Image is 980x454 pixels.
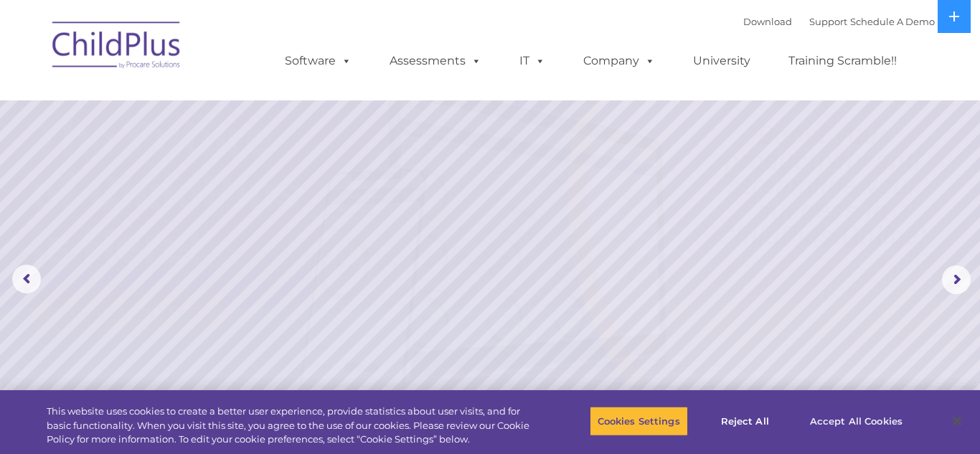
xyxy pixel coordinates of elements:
[809,16,847,27] a: Support
[850,16,935,27] a: Schedule A Demo
[375,47,496,75] a: Assessments
[941,405,973,437] button: Close
[569,47,669,75] a: Company
[199,95,243,105] span: Last name
[590,406,688,436] button: Cookies Settings
[700,406,790,436] button: Reject All
[743,16,792,27] a: Download
[45,11,189,83] img: ChildPlus by Procare Solutions
[743,16,935,27] font: |
[679,47,765,75] a: University
[270,47,366,75] a: Software
[47,405,539,447] div: This website uses cookies to create a better user experience, provide statistics about user visit...
[802,406,910,436] button: Accept All Cookies
[199,153,260,164] span: Phone number
[774,47,911,75] a: Training Scramble!!
[505,47,560,75] a: IT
